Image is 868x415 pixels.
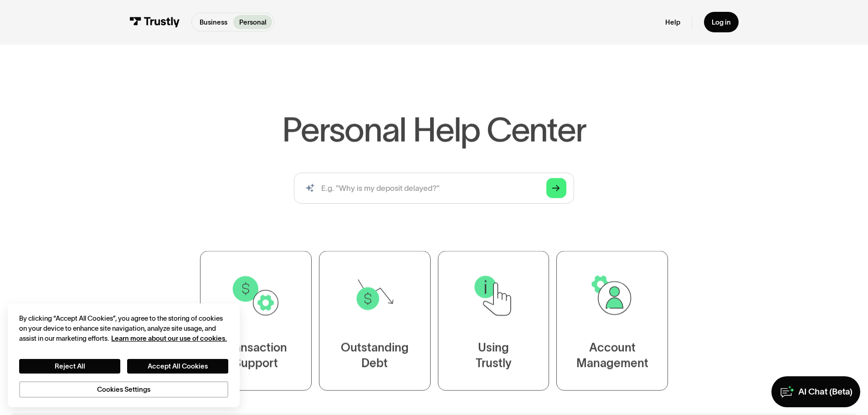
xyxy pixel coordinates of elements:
[225,340,287,371] div: Transaction Support
[233,15,272,29] a: Personal
[127,359,228,374] button: Accept All Cookies
[475,340,511,371] div: Using Trustly
[19,313,228,398] div: Privacy
[19,359,120,374] button: Reject All
[704,12,739,32] a: Log in
[438,251,550,391] a: UsingTrustly
[798,386,853,398] div: AI Chat (Beta)
[111,334,227,342] a: More information about your privacy, opens in a new tab
[194,15,233,29] a: Business
[129,17,180,27] img: Trustly Logo
[341,340,409,371] div: Outstanding Debt
[282,113,586,147] h1: Personal Help Center
[712,18,731,26] div: Log in
[8,303,240,407] div: Cookie banner
[19,381,228,398] button: Cookies Settings
[771,376,860,407] a: AI Chat (Beta)
[200,251,312,391] a: TransactionSupport
[294,173,574,204] form: Search
[19,313,228,344] div: By clicking “Accept All Cookies”, you agree to the storing of cookies on your device to enhance s...
[665,18,680,26] a: Help
[200,17,227,27] p: Business
[294,173,574,204] input: search
[319,251,431,391] a: OutstandingDebt
[556,251,668,391] a: AccountManagement
[239,17,267,27] p: Personal
[576,340,648,371] div: Account Management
